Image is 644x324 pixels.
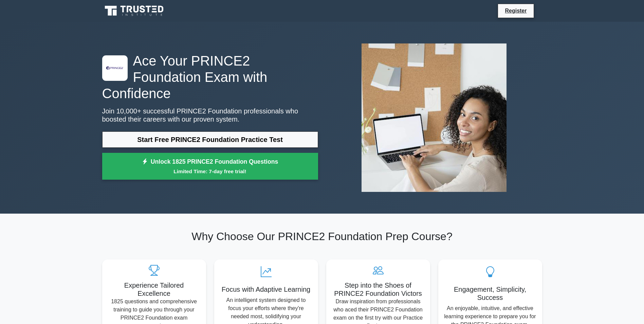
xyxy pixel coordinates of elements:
[111,167,310,175] small: Limited Time: 7-day free trial!
[102,53,318,102] h1: Ace Your PRINCE2 Foundation Exam with Confidence
[108,281,201,298] h5: Experience Tailored Excellence
[501,6,531,15] a: Register
[332,281,425,298] h5: Step into the Shoes of PRINCE2 Foundation Victors
[102,230,542,243] h2: Why Choose Our PRINCE2 Foundation Prep Course?
[444,285,537,302] h5: Engagement, Simplicity, Success
[102,131,318,148] a: Start Free PRINCE2 Foundation Practice Test
[102,153,318,180] a: Unlock 1825 PRINCE2 Foundation QuestionsLimited Time: 7-day free trial!
[220,285,313,293] h5: Focus with Adaptive Learning
[102,107,318,123] p: Join 10,000+ successful PRINCE2 Foundation professionals who boosted their careers with our prove...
